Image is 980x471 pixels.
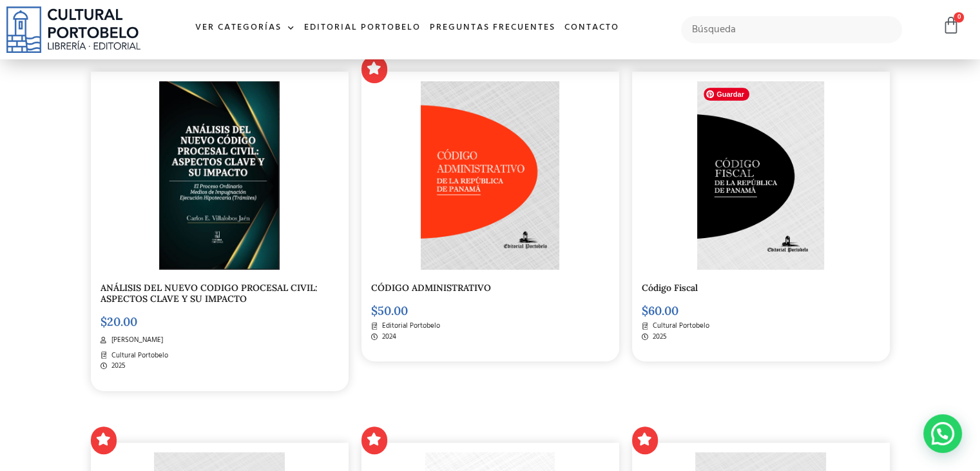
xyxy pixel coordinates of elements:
span: $ [371,303,378,318]
a: ANÁLISIS DEL NUEVO CODIGO PROCESAL CIVIL: ASPECTOS CLAVE Y SU IMPACTO [101,282,318,305]
span: Editorial Portobelo [379,321,440,332]
span: 2024 [379,332,396,343]
span: [PERSON_NAME] [108,335,163,346]
span: $ [101,314,107,329]
bdi: 20.00 [101,314,137,329]
img: Captura de pantalla 2025-09-02 115825 [159,81,280,270]
span: 0 [954,12,964,23]
a: Editorial Portobelo [300,14,425,42]
span: 2025 [108,361,126,372]
img: CD-000-PORTADA-CODIGO-FISCAL [697,81,823,270]
span: Guardar [704,88,749,101]
bdi: 50.00 [371,303,408,318]
span: Cultural Portobelo [108,350,168,361]
bdi: 60.00 [642,303,678,318]
span: $ [642,303,648,318]
a: Ver Categorías [191,14,300,42]
span: 2025 [649,332,667,343]
a: CÓDIGO ADMINISTRATIVO [371,282,491,294]
span: Cultural Portobelo [649,321,709,332]
img: CODIGO 05 PORTADA ADMINISTRATIVO _Mesa de trabajo 1-01 [421,81,560,270]
a: Preguntas frecuentes [425,14,560,42]
input: Búsqueda [681,16,902,43]
a: Código Fiscal [642,282,698,294]
a: 0 [942,16,960,35]
a: Contacto [560,14,624,42]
